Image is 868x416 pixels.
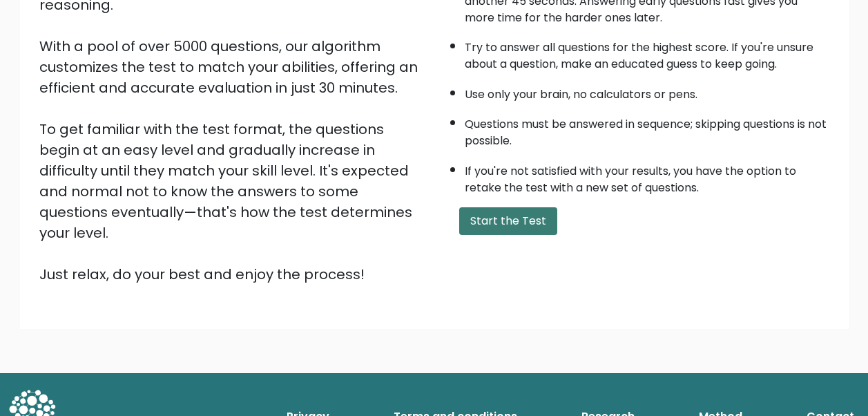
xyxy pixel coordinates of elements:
[465,109,829,149] li: Questions must be answered in sequence; skipping questions is not possible.
[465,79,829,103] li: Use only your brain, no calculators or pens.
[465,156,829,196] li: If you're not satisfied with your results, you have the option to retake the test with a new set ...
[465,32,829,73] li: Try to answer all questions for the highest score. If you're unsure about a question, make an edu...
[459,207,557,235] button: Start the Test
